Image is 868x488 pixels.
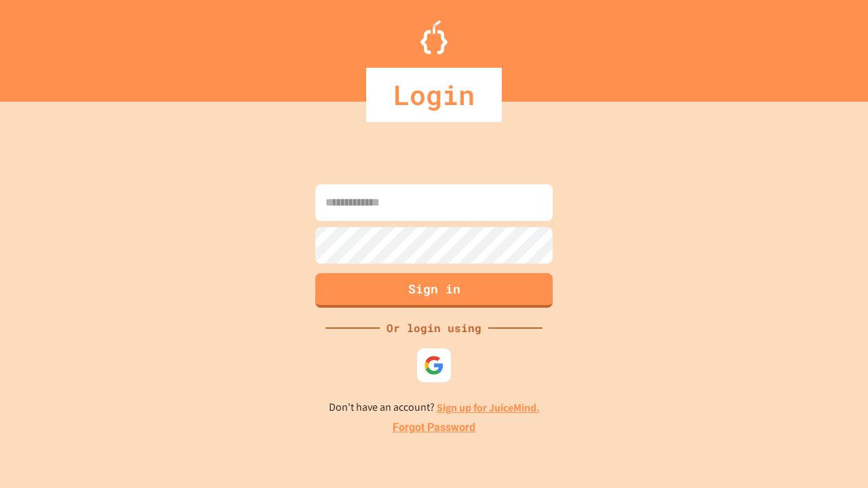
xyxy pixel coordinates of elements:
[437,401,540,415] a: Sign up for JuiceMind.
[315,273,553,308] button: Sign in
[380,320,488,336] div: Or login using
[420,20,448,54] img: Logo.svg
[329,399,540,416] p: Don't have an account?
[366,68,502,122] div: Login
[424,355,444,375] img: google-icon.svg
[393,420,475,436] a: Forgot Password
